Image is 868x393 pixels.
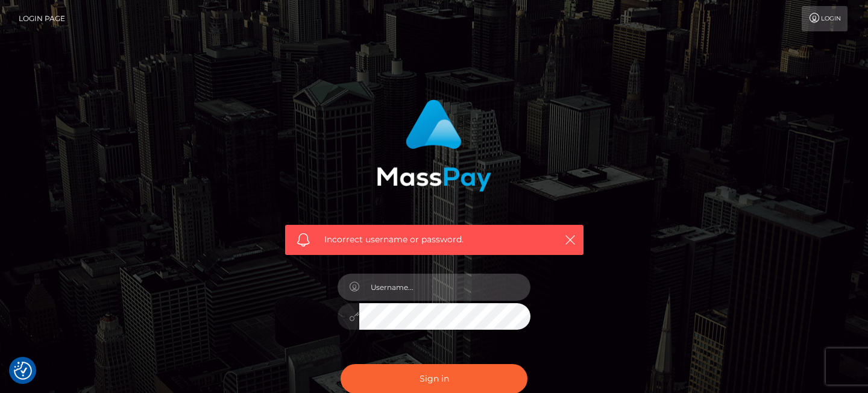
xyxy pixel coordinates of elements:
[359,274,530,301] input: Username...
[14,362,32,380] img: Revisit consent button
[19,6,65,31] a: Login Page
[14,362,32,380] button: Consent Preferences
[377,99,491,192] img: MassPay Login
[802,6,848,31] a: Login
[324,233,544,246] span: Incorrect username or password.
